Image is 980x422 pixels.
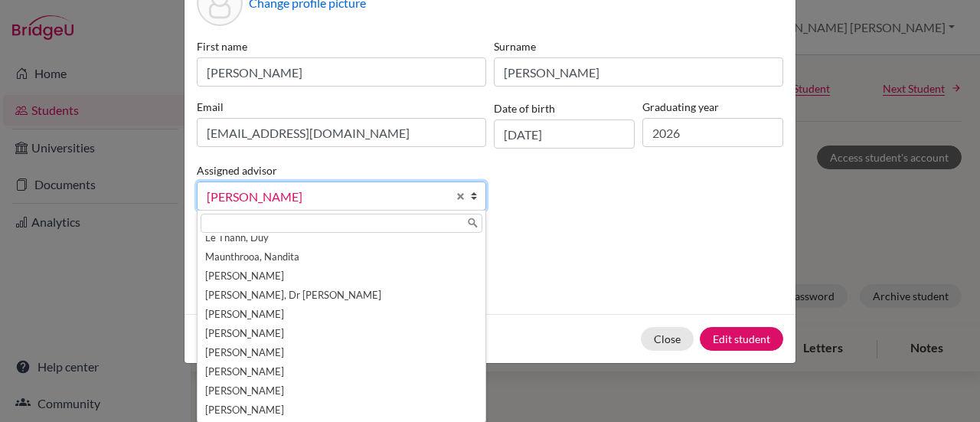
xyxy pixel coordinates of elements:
label: First name [197,38,486,54]
li: [PERSON_NAME] [201,305,482,324]
button: Close [641,327,694,351]
label: Surname [494,38,783,54]
li: [PERSON_NAME] [201,401,482,420]
input: dd/mm/yyyy [494,119,635,149]
label: Date of birth [494,100,555,116]
label: Graduating year [642,99,783,115]
li: Maunthrooa, Nandita [201,247,482,267]
li: Le Thanh, Duy [201,228,482,247]
label: Assigned advisor [197,162,277,178]
span: [PERSON_NAME] [207,187,447,207]
button: Edit student [700,327,783,351]
label: Email [197,99,486,115]
li: [PERSON_NAME] [201,343,482,362]
li: [PERSON_NAME] [201,362,482,381]
li: [PERSON_NAME] [201,267,482,286]
li: [PERSON_NAME] [201,381,482,401]
p: Parents [197,235,783,254]
li: [PERSON_NAME], Dr [PERSON_NAME] [201,286,482,305]
li: [PERSON_NAME] [201,324,482,343]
